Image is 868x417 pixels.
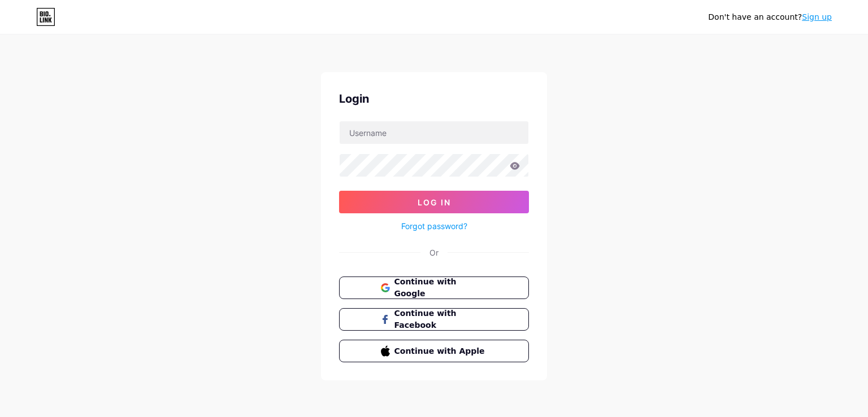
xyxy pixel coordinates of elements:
[708,11,832,23] div: Don't have an account?
[394,276,488,300] span: Continue with Google
[339,191,529,213] button: Log In
[339,90,529,107] div: Login
[418,197,451,207] span: Log In
[401,220,467,232] a: Forgot password?
[339,276,529,299] button: Continue with Google
[340,121,528,144] input: Username
[429,247,439,258] div: Or
[339,308,529,331] button: Continue with Facebook
[394,345,488,357] span: Continue with Apple
[339,340,529,362] button: Continue with Apple
[802,12,832,21] a: Sign up
[394,308,488,331] span: Continue with Facebook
